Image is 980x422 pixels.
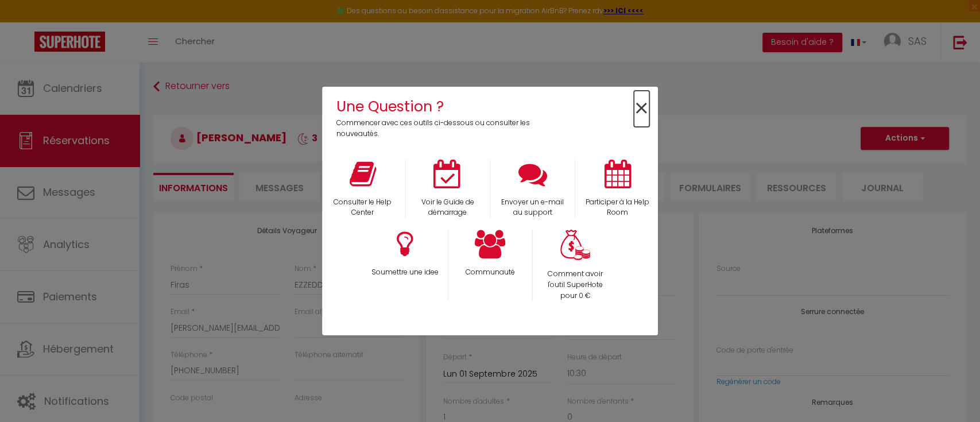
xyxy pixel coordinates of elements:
[370,267,440,278] p: Soumettre une idee
[583,197,652,219] p: Participer à la Help Room
[336,95,538,118] h4: Une Question ?
[634,96,649,122] button: Close
[328,197,398,219] p: Consulter le Help Center
[541,269,610,301] p: Comment avoir l'outil SuperHote pour 0 €
[560,230,590,260] img: Money bag
[456,267,525,278] p: Communauté
[498,197,568,219] p: Envoyer un e-mail au support
[336,118,538,140] p: Commencer avec ces outils ci-dessous ou consulter les nouveautés.
[634,91,649,127] span: ×
[413,197,482,219] p: Voir le Guide de démarrage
